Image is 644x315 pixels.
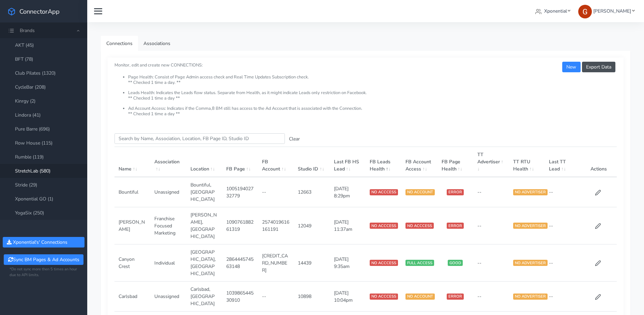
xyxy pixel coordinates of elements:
button: Clear [285,134,304,144]
th: TT Advertiser [473,147,509,177]
td: -- [545,244,581,282]
span: ERROR [447,223,464,229]
th: Last FB HS Lead [330,147,366,177]
button: Sync BM Pages & Ad Accounts [4,254,83,265]
span: [PERSON_NAME] [593,8,631,14]
td: Franchise Focused Marketing [150,207,186,244]
th: FB Leads Health [366,147,401,177]
a: Connections [101,36,138,51]
span: ERROR [447,189,464,195]
span: ERROR [447,294,464,300]
th: Name [114,147,150,177]
td: -- [473,282,509,312]
td: [PERSON_NAME] [114,207,150,244]
th: Studio ID [294,147,329,177]
td: [DATE] 10:04pm [330,282,366,312]
td: [DATE] 8:29pm [330,177,366,207]
button: Export Data [582,62,615,72]
li: Ad Account Access: Indicates if the Comma,8 BM still has access to the Ad Account that is associa... [128,106,617,117]
td: Carlsbad,[GEOGRAPHIC_DATA] [186,282,222,312]
a: Xponential [533,5,573,17]
td: Canyon Crest [114,244,150,282]
td: Individual [150,244,186,282]
small: *Do not sync more then 5 times an hour due to API limits. [10,267,78,278]
th: FB Page Health [438,147,473,177]
th: TT RTU Health [509,147,545,177]
td: [GEOGRAPHIC_DATA],[GEOGRAPHIC_DATA] [186,244,222,282]
span: NO ADVERTISER [513,294,548,300]
td: -- [473,177,509,207]
span: NO ACCCESS [370,294,398,300]
img: Greg Clemmons [578,5,592,18]
td: Carlsbad [114,282,150,312]
span: NO ACCCESS [405,223,434,229]
th: FB Page [222,147,258,177]
td: -- [545,207,581,244]
td: 109076188261319 [222,207,258,244]
li: Page Health: Consist of Page Admin access check and Real Time Updates Subscription check. ** Chec... [128,75,617,90]
th: Last TT Lead [545,147,581,177]
td: 2574019616161191 [258,207,294,244]
span: Xponential [544,8,567,14]
input: enter text you want to search [114,133,285,144]
td: -- [545,177,581,207]
td: 100519402732779 [222,177,258,207]
th: Location [186,147,222,177]
td: 286444574563148 [222,244,258,282]
td: [DATE] 9:35am [330,244,366,282]
td: Unassigned [150,177,186,207]
td: 12049 [294,207,329,244]
td: -- [473,207,509,244]
span: FULL ACCESS [405,260,434,266]
td: Unassigned [150,282,186,312]
a: Associations [138,36,176,51]
span: NO ADVERTISER [513,260,548,266]
td: [CREDIT_CARD_NUMBER] [258,244,294,282]
span: GOOD [448,260,463,266]
span: NO ACCOUNT [405,294,435,300]
span: Brands [20,27,35,34]
td: Bountiful [114,177,150,207]
small: Monitor, edit and create new CONNECTIONS: [114,57,617,117]
span: NO ACCCESS [370,260,398,266]
td: 12663 [294,177,329,207]
td: -- [258,282,294,312]
span: NO ACCCESS [370,189,398,195]
td: -- [258,177,294,207]
td: 103986544530910 [222,282,258,312]
th: FB Account [258,147,294,177]
td: [PERSON_NAME],[GEOGRAPHIC_DATA] [186,207,222,244]
th: Association [150,147,186,177]
button: Xponential's' Connections [3,237,85,247]
th: Actions [581,147,617,177]
td: 14439 [294,244,329,282]
td: 10898 [294,282,329,312]
td: Bountiful,[GEOGRAPHIC_DATA] [186,177,222,207]
a: [PERSON_NAME] [576,5,637,17]
td: [DATE] 11:37am [330,207,366,244]
li: Leads Health: Indicates the Leads flow status. Separate from Health, as it might indicate Leads o... [128,90,617,106]
td: -- [545,282,581,312]
span: NO ADVERTISER [513,189,548,195]
span: ConnectorApp [19,7,60,16]
td: -- [473,244,509,282]
span: NO ACCOUNT [405,189,435,195]
th: FB Account Access [401,147,437,177]
button: New [562,62,580,72]
span: NO ADVERTISER [513,223,548,229]
span: NO ACCCESS [370,223,398,229]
